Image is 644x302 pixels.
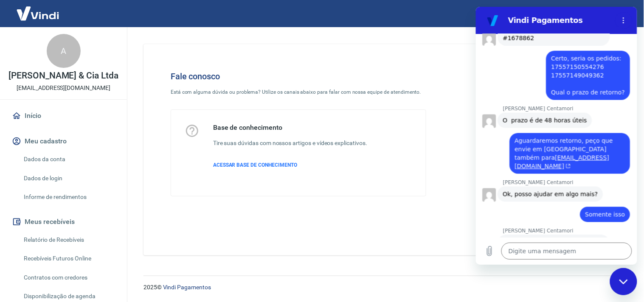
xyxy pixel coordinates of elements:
[20,231,117,249] a: Relatório de Recebíveis
[163,284,211,291] a: Vindi Pagamentos
[143,283,624,292] p: 2025 ©
[20,151,117,168] a: Dados da conta
[476,7,637,265] iframe: Janela de mensagens
[47,34,81,68] div: A
[17,84,110,92] p: [EMAIL_ADDRESS][DOMAIN_NAME]
[20,250,117,267] a: Recebíveis Futuros Online
[10,132,117,151] button: Meu cadastro
[171,88,426,96] p: Está com alguma dúvida ou problema? Utilize os canais abaixo para falar com nossa equipe de atend...
[603,6,634,22] button: Sair
[460,58,589,171] img: Fale conosco
[10,213,117,231] button: Meus recebíveis
[610,268,637,295] iframe: Botão para abrir a janela de mensagens, conversa em andamento
[213,161,367,169] a: ACESSAR BASE DE CONHECIMENTO
[20,170,117,187] a: Dados de login
[213,139,367,148] h6: Tire suas dúvidas com nossos artigos e vídeos explicativos.
[213,123,367,132] h5: Base de conhecimento
[10,106,117,125] a: Início
[171,71,426,81] h4: Fale conosco
[8,71,118,80] p: [PERSON_NAME] & Cia Ltda
[20,188,117,206] a: Informe de rendimentos
[10,0,65,26] img: Vindi
[20,269,117,286] a: Contratos com credores
[213,162,297,168] span: ACESSAR BASE DE CONHECIMENTO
